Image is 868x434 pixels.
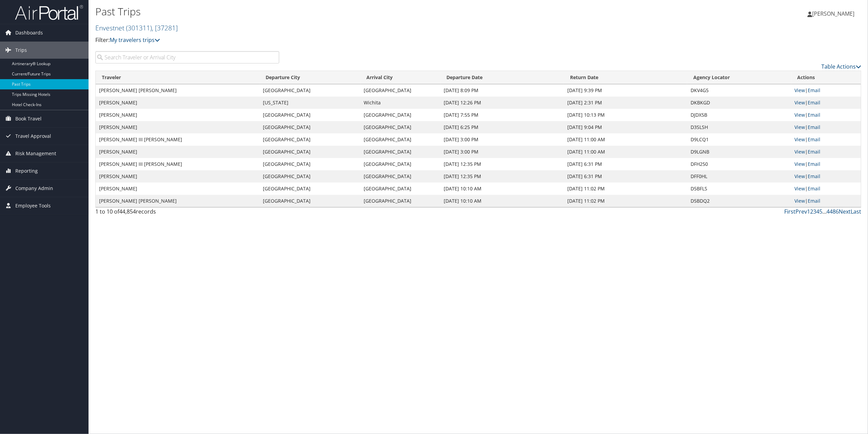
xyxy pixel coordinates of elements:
td: [PERSON_NAME] [96,121,260,133]
td: [PERSON_NAME] [96,170,260,183]
a: 3 [813,208,816,215]
a: Email [808,99,821,106]
a: Last [851,208,861,215]
td: [DATE] 12:26 PM [440,97,564,109]
td: [PERSON_NAME] [PERSON_NAME] [96,195,260,207]
span: Company Admin [15,180,53,197]
td: D9LGNB [687,146,791,158]
td: [GEOGRAPHIC_DATA] [360,170,441,183]
td: | [791,146,861,158]
td: [GEOGRAPHIC_DATA] [360,133,441,146]
a: Envestnet [95,23,178,32]
td: [DATE] 11:00 AM [564,146,688,158]
a: Email [808,148,821,155]
a: View [795,161,805,167]
td: D5BFLS [687,183,791,195]
span: Trips [15,42,27,59]
td: [DATE] 6:31 PM [564,158,688,170]
td: D3SLSH [687,121,791,133]
a: View [795,124,805,130]
input: Search Traveler or Arrival City [95,51,279,63]
td: [DATE] 9:39 PM [564,84,688,97]
span: Risk Management [15,145,56,162]
p: Filter: [95,36,606,45]
td: | [791,84,861,97]
a: View [795,148,805,155]
th: Return Date: activate to sort column ascending [564,71,688,84]
td: [PERSON_NAME] III [PERSON_NAME] [96,158,260,170]
td: [GEOGRAPHIC_DATA] [260,170,360,183]
td: [PERSON_NAME] III [PERSON_NAME] [96,133,260,146]
td: | [791,121,861,133]
td: [DATE] 3:00 PM [440,146,564,158]
a: [PERSON_NAME] [807,3,861,24]
a: View [795,185,805,192]
a: Email [808,136,821,143]
img: airportal-logo.png [15,4,83,20]
td: DFF0HL [687,170,791,183]
td: [US_STATE] [260,97,360,109]
td: [PERSON_NAME] [96,183,260,195]
span: … [822,208,826,215]
span: ( 301311 ) [126,23,152,32]
a: View [795,99,805,106]
a: View [795,198,805,204]
td: | [791,195,861,207]
a: Email [808,87,821,93]
td: [DATE] 2:31 PM [564,97,688,109]
td: | [791,158,861,170]
td: [DATE] 10:10 AM [440,195,564,207]
a: Email [808,112,821,118]
th: Agency Locator: activate to sort column ascending [687,71,791,84]
td: [GEOGRAPHIC_DATA] [360,158,441,170]
a: Email [808,161,821,167]
span: Dashboards [15,24,43,41]
a: 4486 [826,208,839,215]
td: [GEOGRAPHIC_DATA] [360,121,441,133]
td: [DATE] 6:31 PM [564,170,688,183]
td: DFH250 [687,158,791,170]
span: [PERSON_NAME] [812,10,854,17]
td: [PERSON_NAME] [96,109,260,121]
th: Traveler: activate to sort column ascending [96,71,260,84]
a: First [784,208,795,215]
td: [DATE] 10:10 AM [440,183,564,195]
span: 44,854 [119,208,136,215]
td: [PERSON_NAME] [PERSON_NAME] [96,84,260,97]
a: My travelers trips [110,36,160,44]
a: Email [808,185,821,192]
td: | [791,170,861,183]
a: 4 [816,208,819,215]
td: [PERSON_NAME] [96,97,260,109]
a: 5 [819,208,822,215]
td: [GEOGRAPHIC_DATA] [260,158,360,170]
a: 2 [810,208,813,215]
th: Departure City: activate to sort column ascending [260,71,360,84]
th: Actions [791,71,861,84]
td: [GEOGRAPHIC_DATA] [260,109,360,121]
td: | [791,133,861,146]
td: Wichita [360,97,441,109]
td: [GEOGRAPHIC_DATA] [260,195,360,207]
span: Reporting [15,162,38,179]
td: [DATE] 11:00 AM [564,133,688,146]
td: [DATE] 11:02 PM [564,183,688,195]
td: [GEOGRAPHIC_DATA] [360,146,441,158]
th: Departure Date: activate to sort column ascending [440,71,564,84]
td: [DATE] 7:55 PM [440,109,564,121]
td: | [791,109,861,121]
td: [GEOGRAPHIC_DATA] [260,146,360,158]
td: [GEOGRAPHIC_DATA] [360,195,441,207]
span: Travel Approval [15,128,51,145]
td: [GEOGRAPHIC_DATA] [260,84,360,97]
a: Email [808,124,821,130]
td: | [791,183,861,195]
span: Employee Tools [15,197,51,214]
a: Prev [795,208,807,215]
a: Email [808,198,821,204]
td: [GEOGRAPHIC_DATA] [260,183,360,195]
td: D9LCQ1 [687,133,791,146]
td: | [791,97,861,109]
td: [GEOGRAPHIC_DATA] [360,84,441,97]
a: View [795,136,805,143]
